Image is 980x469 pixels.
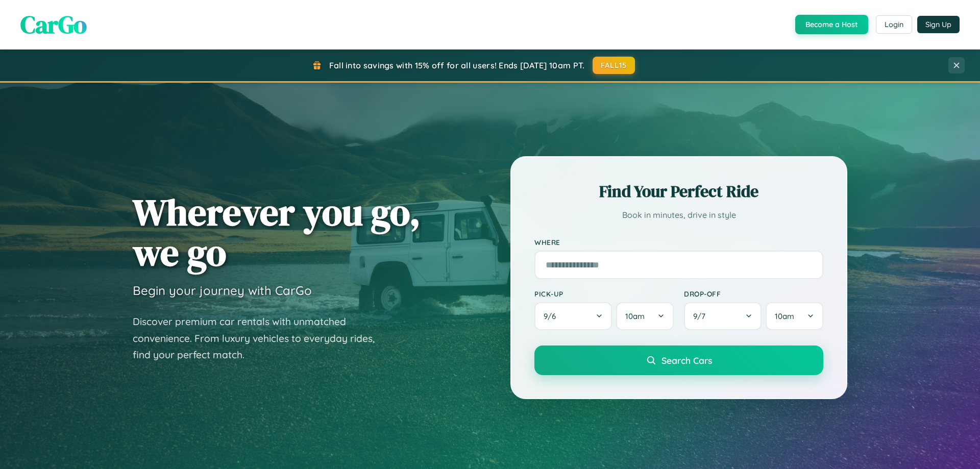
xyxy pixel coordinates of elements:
[775,311,794,321] span: 10am
[661,355,712,366] span: Search Cars
[593,57,635,74] button: FALL15
[917,16,960,33] button: Sign Up
[534,238,823,246] label: Where
[534,302,612,330] button: 9/6
[684,289,823,298] label: Drop-off
[625,311,645,321] span: 10am
[766,302,823,330] button: 10am
[534,345,823,375] button: Search Cars
[534,208,823,223] p: Book in minutes, drive in style
[133,283,312,298] h3: Begin your journey with CarGo
[534,289,674,298] label: Pick-up
[795,15,868,34] button: Become a Host
[20,8,87,41] span: CarGo
[876,15,912,34] button: Login
[534,180,823,203] h2: Find Your Perfect Ride
[133,313,388,363] p: Discover premium car rentals with unmatched convenience. From luxury vehicles to everyday rides, ...
[693,311,710,321] span: 9 / 7
[684,302,762,330] button: 9/7
[133,192,421,273] h1: Wherever you go, we go
[329,60,585,70] span: Fall into savings with 15% off for all users! Ends [DATE] 10am PT.
[616,302,674,330] button: 10am
[544,311,561,321] span: 9 / 6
